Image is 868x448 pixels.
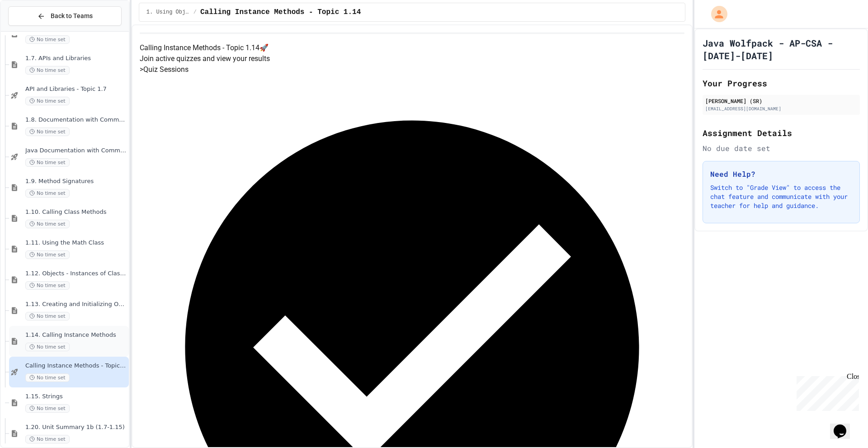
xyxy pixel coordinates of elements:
iframe: chat widget [830,412,859,439]
span: No time set [25,373,70,382]
span: 1.7. APIs and Libraries [25,55,127,62]
span: 1.10. Calling Class Methods [25,208,127,216]
span: No time set [25,281,70,290]
p: Switch to "Grade View" to access the chat feature and communicate with your teacher for help and ... [710,183,852,210]
span: No time set [25,404,70,413]
span: Java Documentation with Comments - Topic 1.8 [25,147,127,155]
div: No due date set [703,143,860,154]
h1: Java Wolfpack - AP-CSA - [DATE]-[DATE] [703,37,860,62]
span: / [193,9,197,16]
span: No time set [25,312,70,321]
span: No time set [25,97,70,105]
div: [EMAIL_ADDRESS][DOMAIN_NAME] [705,105,857,112]
h2: Assignment Details [703,127,860,139]
span: No time set [25,66,70,75]
span: Back to Teams [51,11,93,21]
span: Calling Instance Methods - Topic 1.14 [25,362,127,370]
span: API and Libraries - Topic 1.7 [25,85,127,93]
div: Chat with us now!Close [4,4,62,57]
span: 1.12. Objects - Instances of Classes [25,270,127,278]
span: 1.14. Calling Instance Methods [25,331,127,339]
span: 1.20. Unit Summary 1b (1.7-1.15) [25,424,127,431]
span: 1.11. Using the Math Class [25,239,127,247]
span: No time set [25,35,70,44]
div: [PERSON_NAME] (SR) [705,97,857,105]
span: 1.15. Strings [25,393,127,401]
span: No time set [25,220,70,228]
button: Back to Teams [8,6,122,26]
span: No time set [25,189,70,198]
span: Calling Instance Methods - Topic 1.14 [200,7,361,18]
h3: Need Help? [710,169,852,179]
h2: Your Progress [703,77,860,90]
span: No time set [25,127,70,136]
div: My Account [702,4,730,24]
span: 1.9. Method Signatures [25,178,127,185]
iframe: chat widget [793,373,859,411]
span: No time set [25,158,70,167]
span: 1.8. Documentation with Comments and Preconditions [25,116,127,124]
span: 1. Using Objects and Methods [146,9,190,16]
span: 1.13. Creating and Initializing Objects: Constructors [25,301,127,308]
span: No time set [25,343,70,351]
span: No time set [25,250,70,259]
span: No time set [25,435,70,443]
